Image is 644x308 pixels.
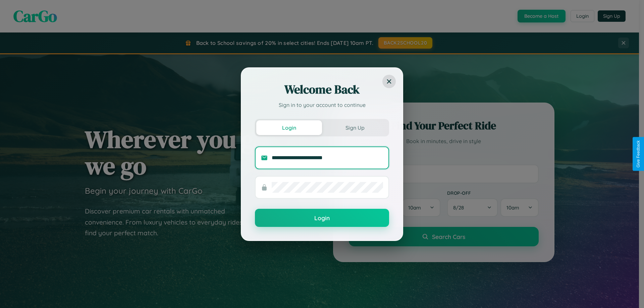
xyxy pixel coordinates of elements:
[636,140,641,168] div: Give Feedback
[255,101,389,109] p: Sign in to your account to continue
[322,120,388,135] button: Sign Up
[255,81,389,98] h2: Welcome Back
[256,120,322,135] button: Login
[255,209,389,227] button: Login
